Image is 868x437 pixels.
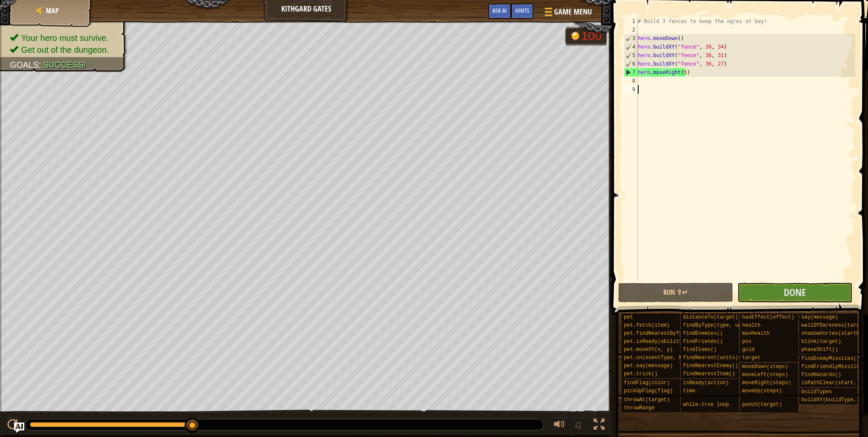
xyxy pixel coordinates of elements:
[624,17,638,26] div: 1
[801,339,841,345] span: blink(target)
[624,26,638,34] div: 2
[10,32,118,44] li: Your hero must survive.
[624,322,670,328] span: pet.fetch(item)
[591,417,608,434] button: Toggle fullscreen
[581,30,602,42] div: 100
[554,6,592,17] span: Game Menu
[683,347,717,353] span: findItems()
[683,355,738,361] span: findNearest(units)
[624,339,685,345] span: pet.isReady(ability)
[801,347,838,353] span: phaseShift()
[624,355,703,361] span: pet.on(eventType, handler)
[683,331,723,336] span: findEnemies()
[43,60,86,69] span: Success!
[742,364,788,370] span: moveDown(steps)
[624,380,670,386] span: findFlag(color)
[624,34,638,43] div: 3
[683,380,729,386] span: isReady(action)
[683,322,754,328] span: findByType(type, units)
[46,6,59,15] span: Map
[43,6,59,15] a: Map
[801,356,859,362] span: findEnemyMissiles()
[574,418,582,431] span: ♫
[14,423,24,433] button: Ask AI
[742,388,782,394] span: moveUp(steps)
[742,402,782,408] span: punch(target)
[801,389,832,395] span: buildTypes
[801,314,838,320] span: say(message)
[742,355,760,361] span: target
[10,60,39,69] span: Goals
[683,388,695,394] span: time
[21,45,109,55] span: Get out of the dungeon.
[572,417,587,434] button: ♫
[742,314,794,320] span: hasEffect(effect)
[624,371,657,377] span: pet.trick()
[624,405,654,411] span: throwRange
[742,380,791,386] span: moveRight(steps)
[742,347,754,353] span: gold
[742,339,751,345] span: pos
[683,402,729,408] span: while-true loop
[742,372,788,378] span: moveLeft(steps)
[538,3,597,23] button: Game Menu
[624,331,706,336] span: pet.findNearestByType(type)
[742,331,770,336] span: maxHealth
[624,85,638,94] div: 9
[551,417,568,434] button: Adjust volume
[784,285,806,299] span: Done
[10,44,118,56] li: Get out of the dungeon.
[565,26,607,46] div: Team 'humans' has 100 gold.
[624,314,633,320] span: pet
[801,372,841,378] span: findHazards()
[624,388,673,394] span: pickUpFlag(flag)
[624,397,670,403] span: throwAt(target)
[21,33,108,43] span: Your hero must survive.
[737,283,852,302] button: Done
[4,417,21,434] button: Ctrl + P: Play
[624,77,638,85] div: 8
[624,363,673,369] span: pet.say(message)
[39,60,43,69] span: :
[492,6,507,14] span: Ask AI
[742,322,760,328] span: health
[624,347,673,353] span: pet.moveXY(x, y)
[515,6,529,14] span: Hints
[624,51,638,60] div: 5
[624,43,638,51] div: 4
[683,339,723,345] span: findFriends()
[488,3,511,19] button: Ask AI
[683,314,738,320] span: distanceTo(target)
[683,371,735,377] span: findNearestItem()
[624,68,638,77] div: 7
[683,363,738,369] span: findNearestEnemy()
[618,283,733,302] button: Run ⇧↵
[624,60,638,68] div: 6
